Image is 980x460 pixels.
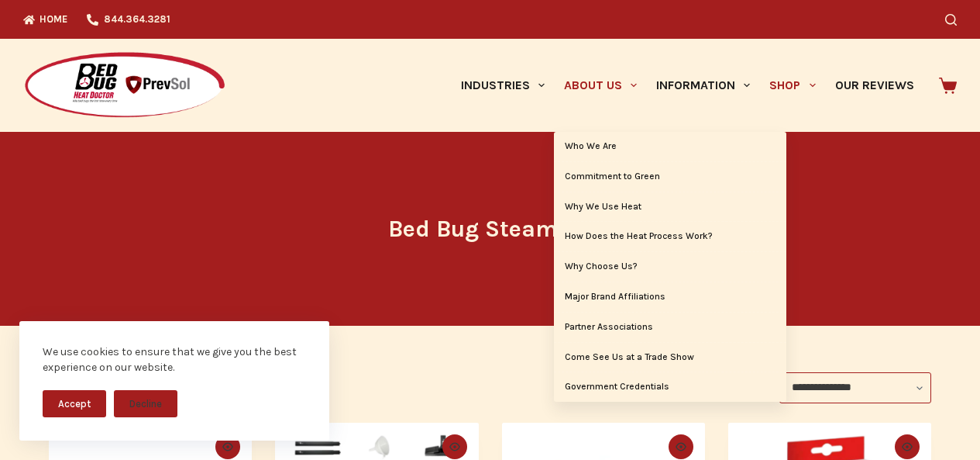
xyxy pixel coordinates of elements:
a: How Does the Heat Process Work? [554,222,786,251]
a: Commitment to Green [554,162,786,192]
div: We use cookies to ensure that we give you the best experience on our website. [43,344,306,375]
a: Partner Associations [554,313,786,342]
a: Who We Are [554,132,786,161]
button: Accept [43,390,106,417]
a: Why Choose Us? [554,252,786,282]
a: Information [647,39,760,132]
a: Our Reviews [825,39,923,132]
a: Come See Us at a Trade Show [554,343,786,372]
a: About Us [554,39,646,132]
h1: Bed Bug Steamers [200,212,781,247]
button: Decline [114,390,177,417]
button: Quick view toggle [669,434,693,459]
a: Industries [451,39,554,132]
select: Shop order [779,372,931,403]
img: Prevsol/Bed Bug Heat Doctor [23,51,226,120]
a: Why We Use Heat [554,192,786,222]
button: Quick view toggle [895,434,920,459]
a: Major Brand Affiliations [554,282,786,312]
button: Search [945,14,957,26]
a: Government Credentials [554,372,786,402]
nav: Primary [451,39,923,132]
a: Shop [760,39,825,132]
button: Quick view toggle [442,434,467,459]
